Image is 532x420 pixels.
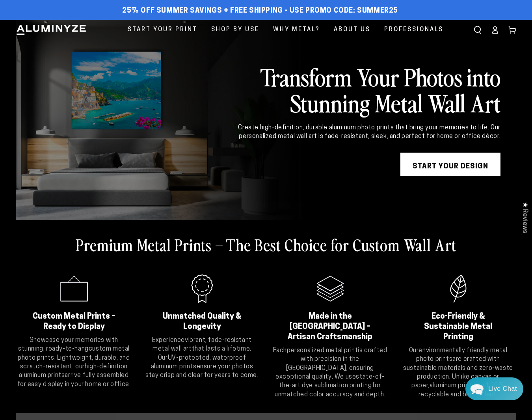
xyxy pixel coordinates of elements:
[26,312,122,332] h2: Custom Metal Prints – Ready to Display
[384,24,443,35] span: Professionals
[144,336,260,380] p: Experience that lasts a lifetime. Our ensure your photos stay crisp and clear for years to come.
[400,153,500,176] a: START YOUR DESIGN
[214,63,500,116] h2: Transform Your Photos into Stunning Metal Wall Art
[128,24,197,35] span: Start Your Print
[465,377,523,400] div: Chat widget toggle
[334,24,370,35] span: About Us
[410,312,506,342] h2: Eco-Friendly & Sustainable Metal Printing
[153,337,252,352] strong: vibrant, fade-resistant metal wall art
[122,7,398,15] span: 25% off Summer Savings + Free Shipping - Use Promo Code: SUMMER25
[16,336,132,389] p: Showcase your memories with stunning, ready-to-hang . Lightweight, durable, and scratch-resistant...
[430,383,475,389] strong: aluminum prints
[154,312,250,332] h2: Unmatched Quality & Longevity
[517,196,532,239] div: Click to open Judge.me floating reviews tab
[76,234,456,255] h2: Premium Metal Prints – The Best Choice for Custom Wall Art
[122,20,203,40] a: Start Your Print
[214,123,500,141] div: Create high-definition, durable aluminum photo prints that bring your memories to life. Our perso...
[279,374,384,389] strong: state-of-the-art dye sublimation printing
[400,346,516,399] p: Our are crafted with sustainable materials and zero-waste production. Unlike canvas or paper, are...
[488,377,517,400] div: Contact Us Directly
[272,346,388,399] p: Each is crafted with precision in the [GEOGRAPHIC_DATA], ensuring exceptional quality. We use for...
[151,355,246,370] strong: UV-protected, waterproof aluminum prints
[273,24,320,35] span: Why Metal?
[16,24,87,36] img: Aluminyze
[416,347,507,362] strong: environmentally friendly metal photo prints
[267,20,326,40] a: Why Metal?
[205,20,265,40] a: Shop By Use
[328,20,376,40] a: About Us
[282,312,378,342] h2: Made in the [GEOGRAPHIC_DATA] – Artisan Craftsmanship
[18,346,130,361] strong: custom metal photo prints
[469,21,486,39] summary: Search our site
[378,20,449,40] a: Professionals
[211,24,259,35] span: Shop By Use
[287,347,358,354] strong: personalized metal print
